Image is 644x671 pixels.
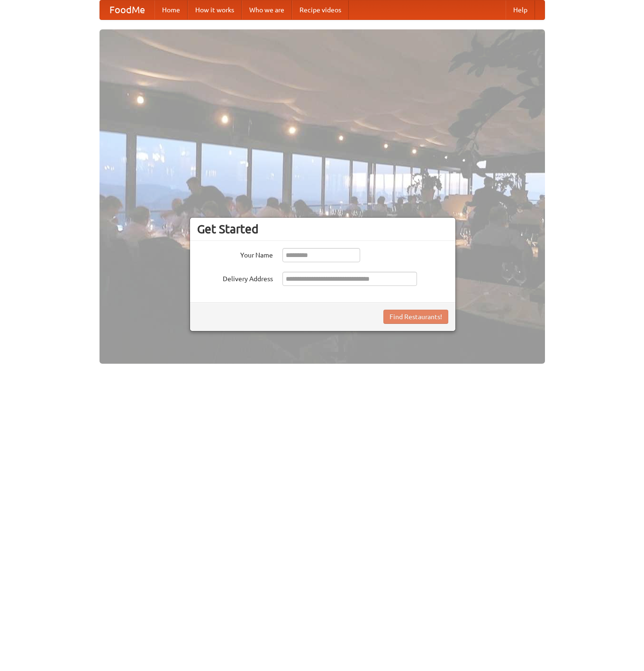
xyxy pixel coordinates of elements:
[197,222,448,236] h3: Get Started
[100,0,154,19] a: FoodMe
[197,272,273,284] label: Delivery Address
[292,0,349,19] a: Recipe videos
[188,0,242,19] a: How it works
[506,0,535,19] a: Help
[242,0,292,19] a: Who we are
[383,310,448,324] button: Find Restaurants!
[197,248,273,260] label: Your Name
[154,0,188,19] a: Home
